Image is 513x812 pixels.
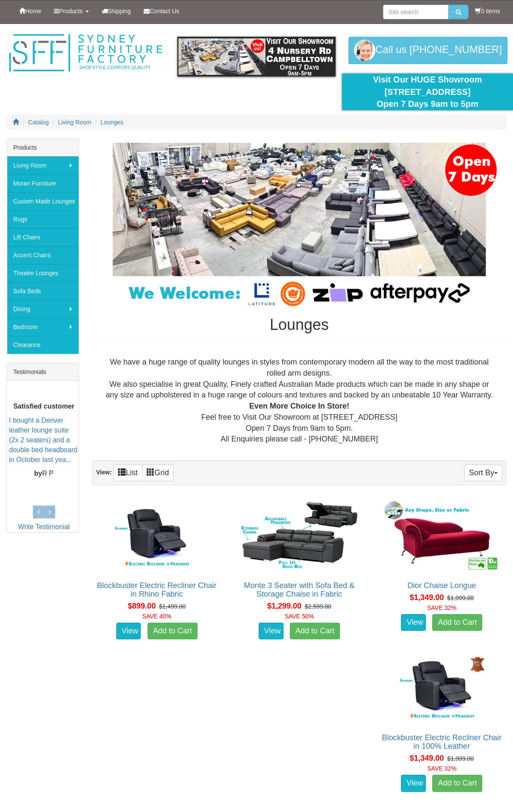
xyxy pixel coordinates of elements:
del: $1,999.00 [447,755,474,762]
div: We have a huge range of quality lounges in styles from contemporary modern all the way to the mos... [99,357,500,445]
a: Grid [142,465,174,481]
del: $2,599.00 [305,603,331,610]
a: View [259,623,283,640]
font: SAVE 32% [427,604,456,611]
a: Lounges [100,119,124,126]
a: Bedroom [7,318,79,336]
a: Add to Cart [432,775,482,792]
a: Contact Us [137,0,186,22]
a: Living Room [58,119,91,126]
strong: View: [96,469,112,476]
a: Theatre Lounges [7,264,79,282]
img: Blockbuster Electric Recliner Chair in 100% Leather [382,651,502,725]
input: Site search [383,5,448,19]
font: SAVE 32% [427,765,456,772]
a: Custom Made Lounges [7,192,79,210]
a: Home [13,0,47,22]
span: Products [59,8,83,15]
button: Sort By [464,465,502,481]
a: Write Testimonial [18,523,70,530]
del: $1,499.00 [159,603,186,610]
a: Dior Chaise Longue [407,581,476,590]
img: Sydney Furniture Factory [6,32,165,74]
b: by [34,470,42,477]
a: View [116,623,141,640]
span: $1,299.00 [267,602,301,610]
a: Sofa Beds [7,282,79,300]
div: Products [7,139,79,156]
img: Monte 3 Seater with Sofa Bed & Storage Chaise in Fabric [239,499,359,573]
span: Home [25,8,41,15]
span: Shipping [108,8,131,15]
img: Dior Chaise Longue [382,499,502,573]
span: Contact Us [150,8,179,15]
b: Satisfied customer [13,403,74,410]
span: $1,349.00 [410,593,444,602]
a: Moran Furniture [7,174,79,192]
a: Accent Chairs [7,246,79,264]
a: Monte 3 Seater with Sofa Bed & Storage Chaise in Fabric [244,581,355,598]
a: Catalog [28,119,49,126]
b: Even More Choice In Store! [249,402,349,410]
img: Lounges [92,143,507,308]
font: SAVE 40% [142,613,171,620]
p: R P [9,469,79,479]
div: Visit Our HUGE Showroom [STREET_ADDRESS] Open 7 Days 9am to 5pm [348,74,507,110]
a: Clearance [7,336,79,354]
a: Shipping [95,0,138,22]
a: View [401,775,426,792]
a: Add to Cart [147,623,198,640]
img: showroom.gif [177,37,336,76]
a: I bought a Denver leather lounge suite (2x 2 seaters) and a double bed headboard in October last ... [9,417,77,463]
a: Blockbuster Electric Recliner Chair in Rhino Fabric [97,581,217,598]
a: Living Room [7,156,79,174]
a: Lift Chairs [7,228,79,246]
div: Testimonials [7,363,79,381]
span: $899.00 [128,602,156,610]
a: View [401,614,426,631]
a: Add to Cart [290,623,340,640]
a: Rugs [7,210,79,228]
span: $1,349.00 [410,754,444,762]
del: $1,999.00 [447,594,474,601]
a: Add to Cart [432,614,482,631]
a: Dining [7,300,79,318]
li: 0 items [475,7,500,15]
a: List [113,465,142,481]
a: Products [47,0,95,22]
img: Blockbuster Electric Recliner Chair in Rhino Fabric [97,499,217,573]
font: SAVE 50% [285,613,314,620]
h1: Lounges [92,316,507,333]
a: Blockbuster Electric Recliner Chair in 100% Leather [382,733,501,750]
